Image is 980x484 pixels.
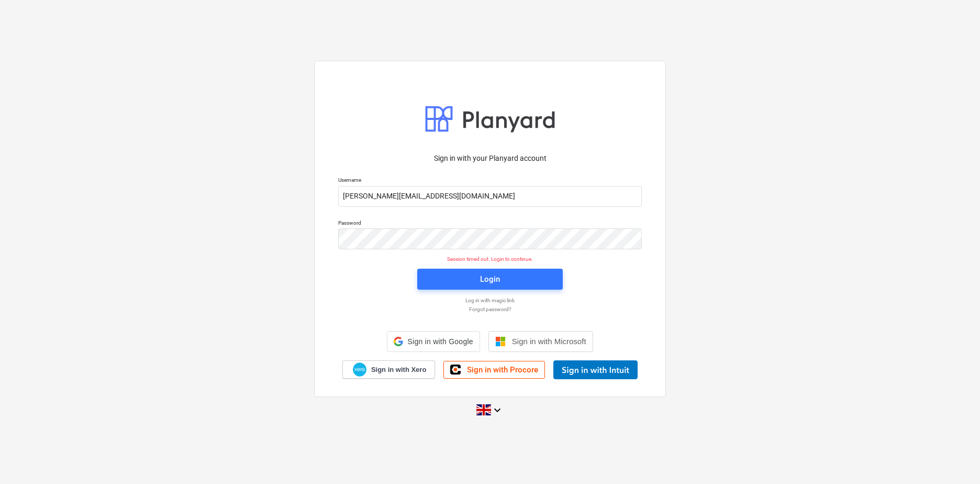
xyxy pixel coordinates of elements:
div: Login [480,272,500,286]
i: keyboard_arrow_down [491,404,504,416]
span: Sign in with Google [407,337,473,346]
a: Sign in with Procore [443,361,545,379]
span: Sign in with Microsoft [512,337,586,346]
a: Log in with magic link [333,297,647,304]
p: Password [338,219,642,228]
img: Microsoft logo [495,336,506,347]
button: Login [417,269,563,290]
span: Sign in with Procore [467,365,538,375]
div: Sign in with Google [387,331,480,352]
span: Sign in with Xero [371,365,426,375]
p: Sign in with your Planyard account [338,153,642,164]
p: Session timed out. Login to continue. [332,256,648,262]
input: Username [338,186,642,207]
img: Xero logo [353,362,366,377]
a: Sign in with Xero [342,360,436,379]
a: Forgot password? [333,306,647,313]
p: Username [338,177,642,185]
